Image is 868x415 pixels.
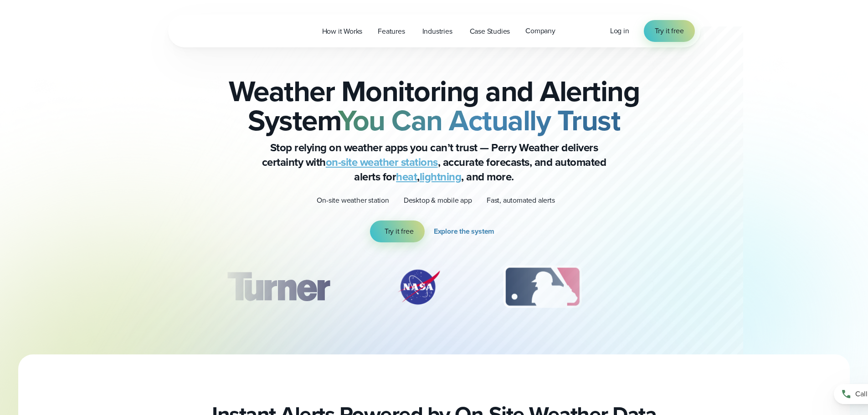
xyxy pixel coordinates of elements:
[317,195,389,206] p: On-site weather station
[610,26,629,36] span: Log in
[404,195,472,206] p: Desktop & mobile app
[422,26,452,37] span: Industries
[378,26,405,37] span: Features
[370,220,425,242] a: Try it free
[470,26,510,37] span: Case Studies
[420,169,462,185] a: lightning
[387,264,451,310] div: 2 of 12
[338,99,620,142] strong: You Can Actually Trust
[314,22,370,41] a: How it Works
[644,20,695,42] a: Try it free
[213,264,343,310] div: 1 of 12
[213,264,343,310] img: Turner-Construction_1.svg
[462,22,518,41] a: Case Studies
[634,264,707,310] img: PGA.svg
[525,26,555,36] span: Company
[385,226,414,237] span: Try it free
[494,264,591,310] div: 3 of 12
[322,26,363,37] span: How it Works
[434,220,498,242] a: Explore the system
[634,264,707,310] div: 4 of 12
[793,384,857,404] a: Call sales
[396,169,417,185] a: heat
[434,226,494,237] span: Explore the system
[494,264,591,310] img: MLB.svg
[214,264,655,314] div: slideshow
[214,77,655,135] h2: Weather Monitoring and Alerting System
[387,264,451,310] img: NASA.svg
[815,389,845,400] span: Call sales
[326,154,438,170] a: on-site weather stations
[487,195,555,206] p: Fast, automated alerts
[655,26,684,36] span: Try it free
[610,26,629,36] a: Log in
[252,140,616,184] p: Stop relying on weather apps you can’t trust — Perry Weather delivers certainty with , accurate f...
